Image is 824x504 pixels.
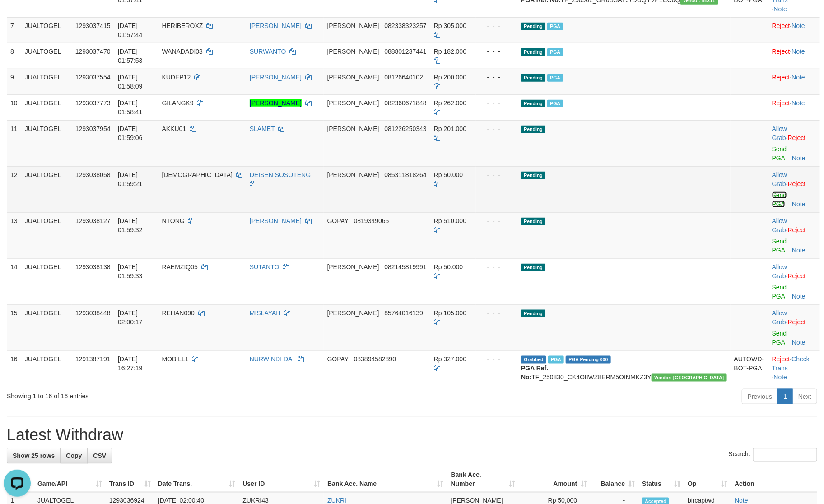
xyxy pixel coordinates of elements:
[4,4,31,31] button: Open LiveChat chat widget
[324,467,447,492] th: Bank Acc. Name: activate to sort column ascending
[792,154,805,162] a: Note
[75,125,111,132] span: 1293037954
[162,48,203,55] span: WANADADI03
[384,125,426,132] span: Copy 081226250343 to clipboard
[566,356,611,364] span: PGA Pending
[250,217,302,224] a: [PERSON_NAME]
[250,125,275,132] a: SLAMET
[434,48,466,55] span: Rp 182.000
[250,355,294,363] a: NURWINDI DAI
[162,355,189,363] span: MOBILL1
[768,94,820,120] td: ·
[772,284,787,300] a: Send PGA
[434,171,463,178] span: Rp 50.000
[327,125,379,132] span: [PERSON_NAME]
[384,48,426,55] span: Copy 088801237441 to clipboard
[792,247,805,254] a: Note
[21,166,72,212] td: JUALTOGEL
[638,467,684,492] th: Status: activate to sort column ascending
[772,171,787,187] a: Allow Grab
[480,73,514,82] div: - - -
[521,172,545,179] span: Pending
[327,48,379,55] span: [PERSON_NAME]
[327,74,379,81] span: [PERSON_NAME]
[772,125,787,141] a: Allow Grab
[772,263,787,280] a: Allow Grab
[21,304,72,350] td: JUALTOGEL
[788,180,806,187] a: Reject
[118,263,143,280] span: [DATE] 01:59:33
[21,258,72,304] td: JUALTOGEL
[7,17,21,43] td: 7
[7,258,21,304] td: 14
[87,448,112,463] a: CSV
[75,217,111,224] span: 1293038127
[13,452,55,459] span: Show 25 rows
[772,99,790,107] a: Reject
[21,69,72,94] td: JUALTOGEL
[118,309,143,326] span: [DATE] 02:00:17
[772,217,787,233] a: Allow Grab
[384,99,426,107] span: Copy 082360671848 to clipboard
[434,74,466,81] span: Rp 200.000
[792,74,805,81] a: Note
[521,23,545,30] span: Pending
[768,120,820,166] td: ·
[434,125,466,132] span: Rp 201.000
[792,201,805,208] a: Note
[772,22,790,29] a: Reject
[788,134,806,141] a: Reject
[7,388,336,401] div: Showing 1 to 16 of 16 entries
[772,263,788,280] span: ·
[162,99,194,107] span: GILANGK9
[250,309,281,317] a: MISLAYAH
[118,74,143,90] span: [DATE] 01:58:09
[327,99,379,107] span: [PERSON_NAME]
[118,99,143,116] span: [DATE] 01:58:41
[384,171,426,178] span: Copy 085311818264 to clipboard
[768,258,820,304] td: ·
[75,48,111,55] span: 1293037470
[768,212,820,258] td: ·
[250,263,279,271] a: SUTANTO
[21,94,72,120] td: JUALTOGEL
[729,448,817,462] label: Search:
[93,452,106,459] span: CSV
[118,48,143,64] span: [DATE] 01:57:53
[792,293,805,300] a: Note
[434,217,466,224] span: Rp 510.000
[118,22,143,38] span: [DATE] 01:57:44
[521,126,545,133] span: Pending
[7,69,21,94] td: 9
[731,467,817,492] th: Action
[75,22,111,29] span: 1293037415
[60,448,88,463] a: Copy
[777,389,793,404] a: 1
[354,355,396,363] span: Copy 083894582890 to clipboard
[384,22,426,29] span: Copy 082338323257 to clipboard
[250,74,302,81] a: [PERSON_NAME]
[239,467,324,492] th: User ID: activate to sort column ascending
[327,217,349,224] span: GOPAY
[774,5,787,13] a: Note
[521,356,546,364] span: Grabbed
[652,374,727,382] span: Vendor URL: https://checkout4.1velocity.biz
[521,264,545,271] span: Pending
[772,125,788,141] span: ·
[7,120,21,166] td: 11
[772,145,787,162] a: Send PGA
[7,426,817,444] h1: Latest Withdraw
[21,43,72,69] td: JUALTOGEL
[768,43,820,69] td: ·
[434,22,466,29] span: Rp 305.000
[792,22,805,29] a: Note
[162,217,185,224] span: NTONG
[519,467,591,492] th: Amount: activate to sort column ascending
[480,124,514,133] div: - - -
[547,48,563,56] span: Marked by bircaptwd
[434,263,463,271] span: Rp 50.000
[162,74,191,81] span: KUDEP12
[75,355,111,363] span: 1291387191
[521,364,548,381] b: PGA Ref. No:
[154,467,239,492] th: Date Trans.: activate to sort column ascending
